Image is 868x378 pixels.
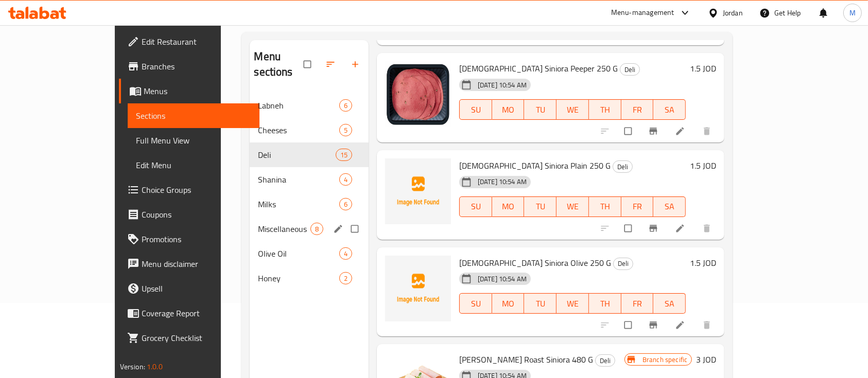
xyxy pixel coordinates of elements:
[340,101,352,111] span: 6
[311,224,323,234] span: 8
[332,222,347,236] button: edit
[142,35,252,48] span: Edit Restaurant
[593,199,617,214] span: TH
[128,103,260,128] a: Sections
[528,102,552,117] span: TU
[119,227,260,251] a: Promotions
[642,120,667,142] button: Branch-specific-item
[250,89,368,295] nav: Menu sections
[696,217,720,240] button: delete
[653,196,686,217] button: SA
[339,198,352,210] div: items
[528,296,552,311] span: TU
[492,293,525,314] button: MO
[254,49,303,80] h2: Menu sections
[496,296,520,311] span: MO
[128,153,260,177] a: Edit Menu
[690,158,716,173] h6: 1.5 JOD
[561,102,585,117] span: WE
[557,99,589,120] button: WE
[142,233,252,245] span: Promotions
[339,124,352,136] div: items
[258,198,339,210] span: Milks
[696,120,720,142] button: delete
[119,79,260,103] a: Menus
[119,54,260,79] a: Branches
[492,196,525,217] button: MO
[142,332,252,344] span: Grocery Checklist
[385,256,451,321] img: Islamic Siniora Olive 250 G
[849,7,856,19] span: M
[250,217,368,241] div: Miscellaneous8edit
[620,64,639,76] span: Deli
[621,293,654,314] button: FR
[250,118,368,142] div: Cheeses5
[339,99,352,112] div: items
[142,282,252,295] span: Upsell
[459,255,611,271] span: [DEMOGRAPHIC_DATA] Siniora Olive 250 G
[258,247,339,260] div: Olive Oil
[144,85,252,97] span: Menus
[492,99,525,120] button: MO
[621,99,654,120] button: FR
[250,192,368,217] div: Milks6
[657,102,682,117] span: SA
[298,55,319,74] span: Select all sections
[250,167,368,192] div: Shanina4
[142,208,252,221] span: Coupons
[613,161,632,173] span: Deli
[250,142,368,167] div: Deli15
[258,173,339,186] span: Shanina
[142,184,252,196] span: Choice Groups
[459,61,618,76] span: [DEMOGRAPHIC_DATA] Siniora Peeper 250 G
[258,124,339,136] span: Cheeses
[319,53,344,76] span: Sort sections
[464,296,488,311] span: SU
[723,7,743,19] div: Jordan
[258,223,310,235] div: Miscellaneous
[142,307,252,319] span: Coverage Report
[589,99,621,120] button: TH
[496,199,520,214] span: MO
[626,296,650,311] span: FR
[340,274,352,283] span: 2
[340,200,352,209] span: 6
[119,326,260,350] a: Grocery Checklist
[258,149,335,161] span: Deli
[613,160,633,173] div: Deli
[250,241,368,266] div: Olive Oil4
[621,196,654,217] button: FR
[385,61,451,127] img: Islamic Siniora Peeper 250 G
[459,158,611,173] span: [DEMOGRAPHIC_DATA] Siniora Plain 250 G
[653,99,686,120] button: SA
[250,266,368,291] div: Honey2
[611,7,674,19] div: Menu-management
[675,223,687,233] a: Edit menu item
[618,121,640,141] span: Select to update
[119,177,260,202] a: Choice Groups
[528,199,552,214] span: TU
[258,99,339,112] div: Labneh
[340,175,352,185] span: 4
[136,159,252,171] span: Edit Menu
[618,315,640,335] span: Select to update
[620,63,640,76] div: Deli
[119,29,260,54] a: Edit Restaurant
[593,102,617,117] span: TH
[614,258,633,269] span: Deli
[136,134,252,147] span: Full Menu View
[589,196,621,217] button: TH
[638,355,691,365] span: Branch specific
[119,276,260,301] a: Upsell
[459,196,492,217] button: SU
[696,352,716,367] h6: 3 JOD
[336,149,352,161] div: items
[675,126,687,136] a: Edit menu item
[561,199,585,214] span: WE
[557,293,589,314] button: WE
[642,217,667,240] button: Branch-specific-item
[595,354,615,367] div: Deli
